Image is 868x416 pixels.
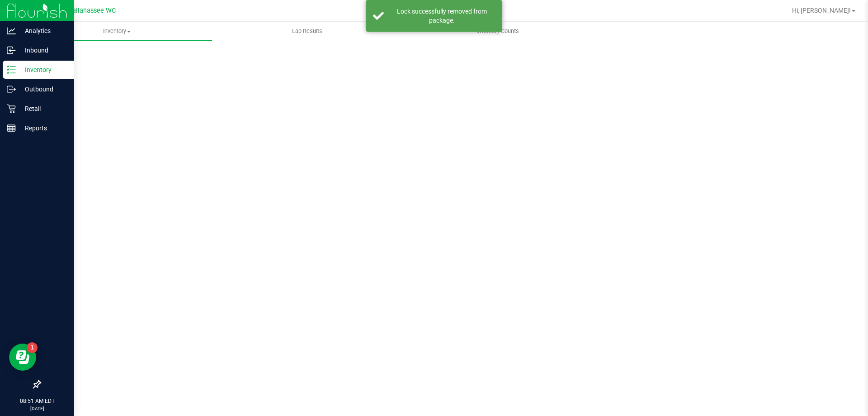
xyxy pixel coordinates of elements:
[16,103,70,114] p: Retail
[280,27,335,35] span: Lab Results
[22,22,212,41] a: Inventory
[16,45,70,56] p: Inbound
[389,7,495,25] div: Lock successfully removed from package.
[212,22,402,41] a: Lab Results
[69,7,116,14] span: Tallahassee WC
[4,397,70,405] p: 08:51 AM EDT
[7,65,16,74] inline-svg: Inventory
[7,26,16,35] inline-svg: Analytics
[16,123,70,134] p: Reports
[27,342,38,353] iframe: Resource center unread badge
[792,7,851,14] span: Hi, [PERSON_NAME]!
[7,124,16,133] inline-svg: Reports
[7,104,16,113] inline-svg: Retail
[7,85,16,94] inline-svg: Outbound
[22,27,212,35] span: Inventory
[16,25,70,36] p: Analytics
[7,46,16,55] inline-svg: Inbound
[16,84,70,95] p: Outbound
[4,405,70,412] p: [DATE]
[9,344,36,371] iframe: Resource center
[16,64,70,75] p: Inventory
